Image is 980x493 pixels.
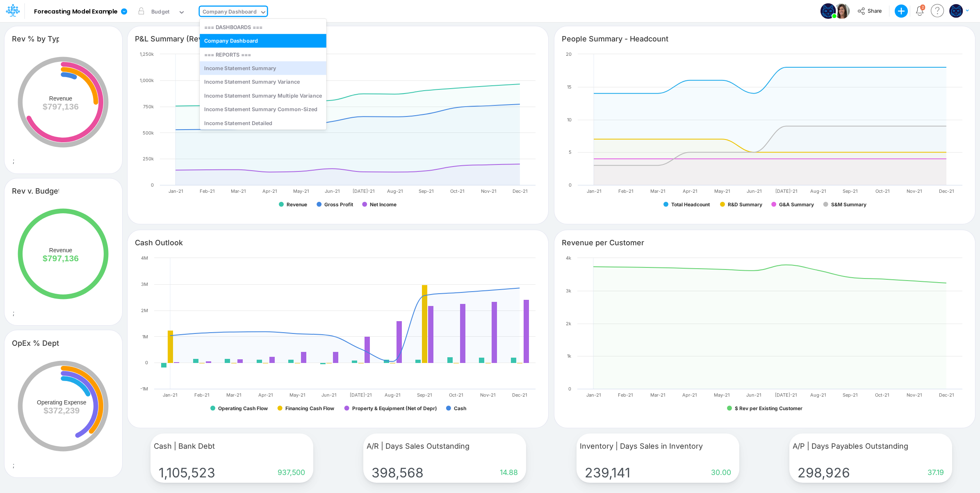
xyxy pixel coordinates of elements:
text: Nov-21 [907,392,922,398]
text: 0 [569,182,572,188]
text: Dec-21 [512,392,527,398]
span: Share [868,7,882,14]
text: [DATE]-21 [775,392,797,398]
input: Type a title here [561,234,887,251]
input: Type a title here [11,182,64,199]
text: Mar-21 [231,188,246,194]
div: Company Dashboard [203,8,256,17]
text: Oct-21 [875,392,889,398]
text: Aug-21 [387,188,403,194]
text: May-21 [714,392,729,398]
a: Notifications [915,6,925,16]
text: Net Income [370,201,397,208]
text: Dec-21 [513,188,527,194]
div: ; [5,50,122,173]
text: May-21 [293,188,309,194]
text: 1k [567,353,571,359]
div: Income Statement Summary Variance [200,75,326,89]
text: 0 [145,360,148,365]
text: Sep-21 [843,392,857,398]
input: Type a title here [11,30,64,47]
span: 298,926 [798,465,853,481]
input: Type a title here [561,30,887,47]
text: S&M Summary [831,201,866,208]
text: [DATE]-21 [350,392,371,398]
text: Mar-21 [226,392,241,398]
text: Revenue [287,201,307,208]
text: Feb-21 [618,392,633,398]
text: 1,000k [140,78,154,83]
text: Nov-21 [481,188,496,194]
text: Aug-21 [385,392,400,398]
text: Apr-21 [258,392,273,398]
span: 30.00 [708,468,731,477]
text: Dec-21 [939,392,954,398]
text: Cash [454,405,466,411]
text: Jun-21 [321,392,336,398]
text: Feb-21 [618,188,633,194]
text: Oct-21 [875,188,889,194]
span: 239,141 [585,465,634,481]
text: 3k [566,288,571,294]
text: Total Headcount [671,201,710,208]
text: May-21 [289,392,305,398]
text: 20 [566,51,572,57]
text: Feb-21 [194,392,209,398]
text: Aug-21 [810,392,826,398]
div: Income Statement Summary [200,61,326,75]
div: === DASHBOARDS === [200,20,326,34]
text: 0 [151,182,154,188]
text: Property & Equipment (Net of Depr) [352,405,437,411]
div: ; [5,202,122,325]
text: Jan-21 [163,392,177,398]
text: Apr-21 [682,392,697,398]
text: 1,250k [140,51,154,57]
text: Dec-21 [939,188,954,194]
div: ; [5,354,122,477]
img: User Image Icon [834,3,850,19]
div: Income Statement Summary Multiple Variance [200,89,326,102]
text: 1M [142,334,148,340]
text: 750k [143,104,154,110]
text: 0 [568,386,571,392]
text: Mar-21 [650,392,665,398]
text: Feb-21 [200,188,214,194]
text: Jan-21 [586,188,601,194]
text: Jan-21 [169,188,183,194]
div: Budget [151,8,169,17]
text: Nov-21 [907,188,922,194]
span: 1,105,523 [159,465,219,481]
text: Sep-21 [843,188,857,194]
span: 14.88 [497,468,518,477]
text: 2k [566,321,571,326]
button: Share [853,5,887,18]
text: Nov-21 [480,392,495,398]
text: Operating Cash Flow [218,405,268,411]
div: === REPORTS === [200,48,326,61]
div: 2 unread items [922,5,924,9]
div: Income Statement Detailed [200,116,326,130]
text: 2M [141,308,148,313]
text: G&A Summary [779,201,814,208]
text: Mar-21 [650,188,665,194]
text: Jun-21 [746,392,761,398]
b: Forecasting Model Example [34,8,117,16]
text: Sep-21 [417,392,432,398]
span: 37.19 [924,468,944,477]
text: Financing Cash Flow [285,405,335,411]
text: Apr-21 [683,188,697,194]
div: Company Dashboard [200,34,326,48]
text: Jun-21 [747,188,761,194]
text: 250k [143,156,154,162]
text: 4k [566,255,571,261]
text: Jan-21 [586,392,600,398]
text: [DATE]-21 [775,188,797,194]
span: 398,568 [371,465,427,481]
input: Type a title here [11,334,64,351]
text: -1M [140,386,148,392]
text: 4M [141,255,148,261]
text: 10 [567,117,572,123]
img: User Image Icon [820,3,836,19]
text: 5 [569,149,572,155]
span: 937,500 [274,468,305,477]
